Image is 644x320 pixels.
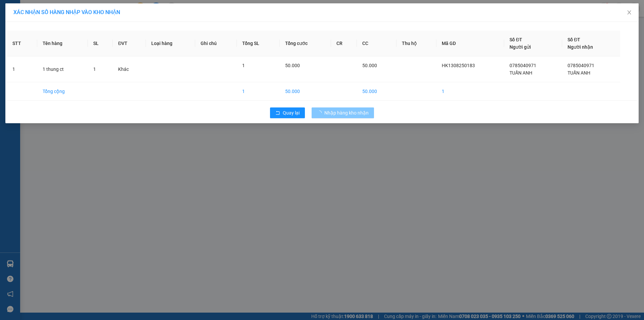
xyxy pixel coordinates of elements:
span: Số ĐT [568,37,580,42]
span: TUẤN ANH [568,70,590,76]
span: Nhập hàng kho nhận [324,109,369,117]
td: Tổng cộng [37,82,88,101]
span: Số ĐT [509,37,522,42]
button: Close [620,3,639,22]
span: 50.000 [285,63,300,68]
th: Thu hộ [396,31,436,56]
span: rollback [275,110,280,116]
th: CC [357,31,396,56]
th: STT [7,31,37,56]
th: Tổng SL [237,31,280,56]
td: 1 [436,82,504,101]
span: Quay lại [283,109,300,117]
td: 1 [237,82,280,101]
span: Người nhận [568,44,593,50]
span: Người gửi [509,44,531,50]
button: Nhập hàng kho nhận [312,107,374,118]
span: 50.000 [362,63,377,68]
span: 0785040971 [509,63,536,68]
th: ĐVT [113,31,146,56]
span: XÁC NHẬN SỐ HÀNG NHẬP VÀO KHO NHẬN [13,9,120,15]
span: 1 [242,63,245,68]
span: 0785040971 [568,63,594,68]
span: close [627,10,632,15]
th: CR [331,31,357,56]
td: 1 thung ct [37,56,88,82]
td: 50.000 [357,82,396,101]
td: Khác [113,56,146,82]
th: Tên hàng [37,31,88,56]
th: Tổng cước [280,31,331,56]
td: 50.000 [280,82,331,101]
th: Mã GD [436,31,504,56]
span: 1 [93,66,96,72]
th: SL [88,31,113,56]
span: HK1308250183 [442,63,475,68]
span: TUẤN ANH [509,70,532,76]
td: 1 [7,56,37,82]
button: rollbackQuay lại [270,107,305,118]
span: loading [317,110,324,115]
th: Ghi chú [195,31,237,56]
th: Loại hàng [146,31,195,56]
